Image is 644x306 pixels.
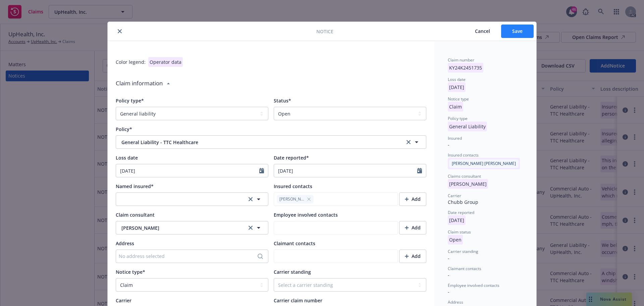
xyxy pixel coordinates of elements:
[448,181,488,187] span: [PERSON_NAME]
[116,240,134,247] span: Address
[448,57,474,63] span: Claim number
[448,123,487,130] span: General Liability
[448,235,463,245] p: Open
[148,57,183,67] div: Operator data
[448,210,474,215] span: Date reported
[448,229,471,235] span: Claim status
[448,255,449,261] span: -
[274,240,315,247] span: Claimant contacts
[448,96,469,102] span: Notice type
[417,168,422,173] svg: Calendar
[448,103,463,110] span: Claim
[116,269,145,275] span: Notice type*
[121,139,383,146] span: General Liability - TTC Healthcare
[448,116,468,121] span: Policy type
[116,221,268,234] button: [PERSON_NAME]clear selection
[116,212,155,218] span: Claim consultant
[448,236,463,243] span: Open
[119,253,259,260] div: No address selected
[448,63,483,73] p: KY24K2451735
[116,74,163,93] div: Claim information
[116,183,154,189] span: Named insured*
[274,155,309,161] span: Date reported*
[116,97,144,104] span: Policy type*
[448,141,449,148] span: -
[448,173,481,179] span: Claims consultant
[448,77,466,82] span: Loss date
[116,27,124,35] button: close
[121,224,241,231] span: [PERSON_NAME]
[116,74,426,93] div: Claim information
[116,297,131,304] span: Carrier
[116,192,268,206] button: clear selection
[512,28,523,34] span: Save
[448,266,481,271] span: Claimant contacts
[464,25,501,38] button: Cancel
[399,221,426,234] button: Add
[405,250,421,263] div: Add
[448,122,487,131] p: General Liability
[448,272,449,278] span: -
[274,97,291,104] span: Status*
[274,297,322,304] span: Carrier claim number
[247,195,255,203] a: clear selection
[247,224,255,232] a: clear selection
[448,249,478,254] span: Carrier standing
[258,254,263,259] svg: Search
[274,212,338,218] span: Employee involved contacts
[116,250,268,263] button: No address selected
[448,215,466,225] p: [DATE]
[116,58,146,65] div: Color legend:
[116,155,138,161] span: Loss date
[448,193,461,199] span: Carrier
[448,299,463,305] span: Address
[448,102,463,112] p: Claim
[405,138,413,146] a: clear selection
[448,282,499,288] span: Employee involved contacts
[274,183,312,189] span: Insured contacts
[316,28,333,35] span: Notice
[259,168,264,173] svg: Calendar
[448,199,523,206] div: Chubb Group
[116,126,132,132] span: Policy*
[405,193,421,206] div: Add
[448,152,479,158] span: Insured contacts
[116,164,259,177] input: MM/DD/YYYY
[274,164,417,177] input: MM/DD/YYYY
[448,84,466,90] span: [DATE]
[448,160,520,166] span: [PERSON_NAME] [PERSON_NAME]
[405,221,421,234] div: Add
[475,28,490,34] span: Cancel
[452,161,516,167] span: [PERSON_NAME] [PERSON_NAME]
[399,192,426,206] button: Add
[448,82,466,92] p: [DATE]
[399,250,426,263] button: Add
[279,196,304,202] span: [PERSON_NAME]
[501,25,534,38] button: Save
[448,179,488,189] p: [PERSON_NAME]
[448,217,466,223] span: [DATE]
[116,135,426,149] button: General Liability - TTC Healthcareclear selection
[448,135,462,141] span: Insured
[448,64,483,71] span: KY24K2451735
[448,289,449,295] span: -
[274,269,311,275] span: Carrier standing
